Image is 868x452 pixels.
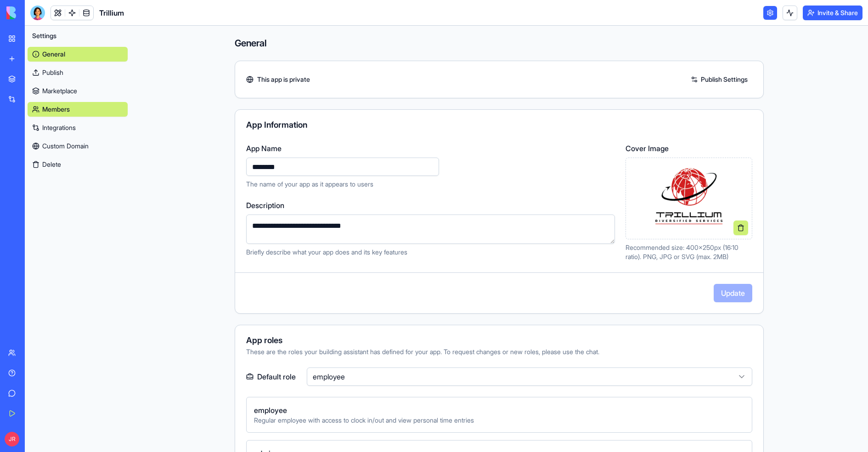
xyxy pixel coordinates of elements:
[246,143,614,154] label: App Name
[254,405,744,416] span: employee
[28,65,128,80] a: Publish
[5,432,19,446] span: JR
[28,28,128,43] button: Settings
[686,72,752,87] a: Publish Settings
[803,6,862,20] button: Invite & Share
[28,102,128,117] a: Members
[246,336,752,345] div: App roles
[626,143,752,154] label: Cover Image
[246,200,615,211] label: Description
[28,120,128,135] a: Integrations
[254,416,744,425] span: Regular employee with access to clock in/out and view personal time entries
[246,367,296,386] label: Default role
[28,47,128,62] a: General
[246,180,614,189] p: The name of your app as it appears to users
[257,75,310,84] span: This app is private
[246,347,752,356] div: These are the roles your building assistant has defined for your app. To request changes or new r...
[99,7,124,18] span: Trillium
[246,248,615,257] p: Briefly describe what your app does and its key features
[652,162,726,235] img: Preview
[28,139,128,153] a: Custom Domain
[6,6,63,19] img: logo
[28,157,128,172] button: Delete
[28,84,128,98] a: Marketplace
[32,31,56,40] span: Settings
[626,243,752,261] p: Recommended size: 400x250px (16:10 ratio). PNG, JPG or SVG (max. 2MB)
[246,121,752,129] div: App Information
[235,37,764,50] h4: General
